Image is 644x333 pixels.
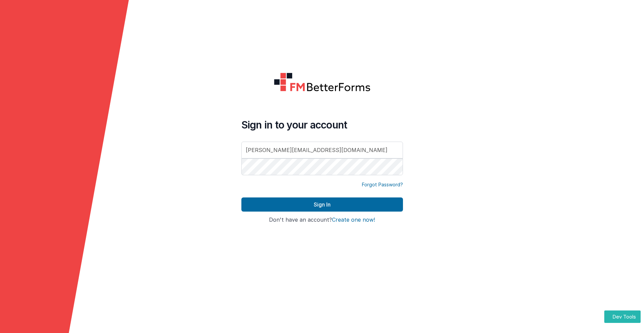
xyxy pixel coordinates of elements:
[241,142,403,158] input: Email Address
[241,197,403,212] button: Sign In
[604,310,641,323] button: Dev Tools
[362,181,403,188] a: Forgot Password?
[241,217,403,223] h4: Don't have an account?
[332,217,375,223] button: Create one now!
[241,119,403,131] h4: Sign in to your account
